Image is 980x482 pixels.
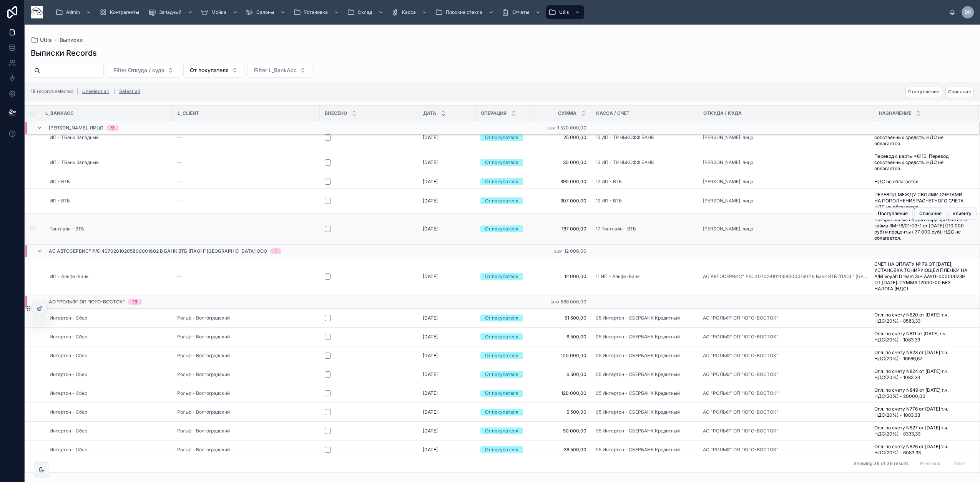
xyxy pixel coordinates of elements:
[50,315,168,321] a: Интертон - Сбер
[485,427,518,434] div: От покупателя
[177,134,315,141] a: --
[703,159,869,166] a: [PERSON_NAME]. лицо
[874,331,970,343] a: Опл. по счету N811 от [DATE] т.ч. НДС(20%) - 1083,33
[945,86,974,97] button: Списание
[243,5,289,19] a: Салоны
[177,315,315,321] a: Рольф - Волгоградский
[874,261,970,292] a: СЧЕТ НА ОПЛАТУ № 79 ОТ [DATE], УСТАНОВКА ТОНИРУЮЩЕЙ ПЛЕНКИ НА А/М Voyah Dream З/Н ААУП-000006239 ...
[50,334,168,340] a: Интертон - Сбер
[538,353,586,359] a: 100 000,00
[485,315,518,321] div: От покупателя
[480,409,529,416] a: От покупателя
[177,273,315,280] a: --
[423,409,471,415] a: [DATE]
[559,9,569,15] span: Utils
[50,159,168,166] a: ИП - ТБанк Западный
[538,198,586,204] a: 307 000,00
[703,159,753,166] span: [PERSON_NAME]. лицо
[874,387,970,399] a: Опл. по счету N849 от [DATE] т.ч. НДС(20%) - 20000,00
[703,409,779,415] a: АО "РОЛЬФ" ОП "ЮГО-ВОСТОК"
[304,9,328,15] span: Установка
[596,334,694,340] a: 05 Интертон - СБЕРБАНК Кредитный
[485,390,518,397] div: От покупателя
[480,333,529,340] a: От покупателя
[703,198,753,204] span: [PERSON_NAME]. лицо
[50,179,168,185] a: ИП - ВТБ
[110,9,139,15] span: Контрагенты
[538,334,586,340] a: 6 500,00
[50,273,89,280] a: ИП - Альфа-Банк
[703,315,779,321] a: АО "РОЛЬФ" ОП "ЮГО-ВОСТОК"
[874,153,970,172] a: Перевод с карты *8110, Перевод собственных средств. НДС не облагается.
[423,134,471,141] a: [DATE]
[596,226,636,232] a: 17 Тинтлайн - ВТБ
[538,428,586,434] span: 50 000,00
[177,315,230,321] a: Рольф - Волгоградский
[874,312,970,324] a: Опл. по счету N820 от [DATE] т.ч. НДС(20%) - 8583,33
[596,273,640,280] span: 11 ИП - Альфа-Банк
[703,390,869,396] a: АО "РОЛЬФ" ОП "ЮГО-ВОСТОК"
[423,353,438,359] span: [DATE]
[50,390,87,396] a: Интертон - Сбер
[50,371,87,378] span: Интертон - Сбер
[50,226,84,232] a: Тинтлайн - ВТБ
[538,179,586,185] span: 390 000,00
[50,409,87,415] span: Интертон - Сбер
[919,210,942,217] span: Списание
[538,371,586,378] span: 6 500,00
[480,371,529,378] a: От покупателя
[538,390,586,396] a: 120 000,00
[703,371,779,378] a: АО "РОЛЬФ" ОП "ЮГО-ВОСТОК"
[50,198,70,204] a: ИП - ВТБ
[538,226,586,232] a: 187 000,00
[177,428,315,434] a: Рольф - Волгоградский
[50,334,87,340] a: Интертон - Сбер
[423,371,471,378] a: [DATE]
[50,409,168,415] a: Интертон - Сбер
[538,315,586,321] a: 51 500,00
[596,179,622,185] span: 12 ИП - ВТБ
[596,390,680,396] span: 05 Интертон - СБЕРБАНК Кредитный
[703,273,869,280] a: АС АВТОСЕРВИС" Р/С 40702810205800001602 в Банк ВТБ (ПАО) г [GEOGRAPHIC_DATA] ООО
[177,371,230,378] span: Рольф - Волгоградский
[596,179,694,185] a: 12 ИП - ВТБ
[948,207,977,220] button: клиенту
[423,159,471,166] a: [DATE]
[177,390,230,396] span: Рольф - Волгоградский
[423,198,438,204] span: [DATE]
[423,334,438,340] span: [DATE]
[596,371,680,378] a: 05 Интертон - СБЕРБАНК Кредитный
[874,349,970,362] span: Опл. по счету N823 от [DATE] т.ч. НДС(20%) - 16666,67
[703,134,753,141] a: [PERSON_NAME]. лицо
[50,179,70,185] span: ИП - ВТБ
[538,409,586,415] span: 6 500,00
[80,85,112,98] button: Unselect all
[480,390,529,397] a: От покупателя
[596,134,654,141] a: 13 ИП - ТИНЬКОФФ БАНК
[703,334,779,340] a: АО "РОЛЬФ" ОП "ЮГО-ВОСТОК"
[50,159,99,166] span: ИП - ТБанк Западный
[50,390,168,396] a: Интертон - Сбер
[703,371,869,378] a: АО "РОЛЬФ" ОП "ЮГО-ВОСТОК"
[423,134,438,141] span: [DATE]
[116,85,143,98] button: Select all
[703,198,869,204] a: [PERSON_NAME]. лицо
[177,226,182,232] span: --
[874,179,970,185] a: НДС не облагается
[480,134,529,141] a: От покупателя
[423,428,471,434] a: [DATE]
[596,273,694,280] a: 11 ИП - Альфа-Банк
[596,353,680,359] a: 05 Интертон - СБЕРБАНК Кредитный
[50,134,99,141] a: ИП - ТБанк Западный
[703,226,753,232] span: [PERSON_NAME]. лицо
[596,198,622,204] span: 12 ИП - ВТБ
[596,315,680,321] a: 05 Интертон - СБЕРБАНК Кредитный
[874,368,970,381] a: Опл. по счету N824 от [DATE] т.ч. НДС(20%) - 1083,33
[538,273,586,280] span: 12 000,00
[873,207,913,220] button: Поступление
